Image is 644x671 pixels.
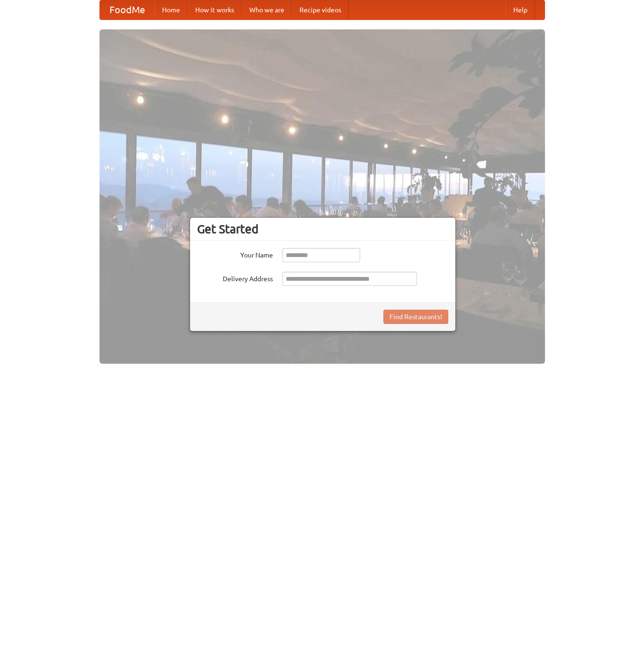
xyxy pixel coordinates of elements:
[100,0,154,19] a: FoodMe
[292,0,349,19] a: Recipe videos
[154,0,188,19] a: Home
[383,310,448,324] button: Find Restaurants!
[197,248,273,260] label: Your Name
[197,272,273,284] label: Delivery Address
[188,0,242,19] a: How it works
[197,222,448,236] h3: Get Started
[242,0,292,19] a: Who we are
[506,0,535,19] a: Help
